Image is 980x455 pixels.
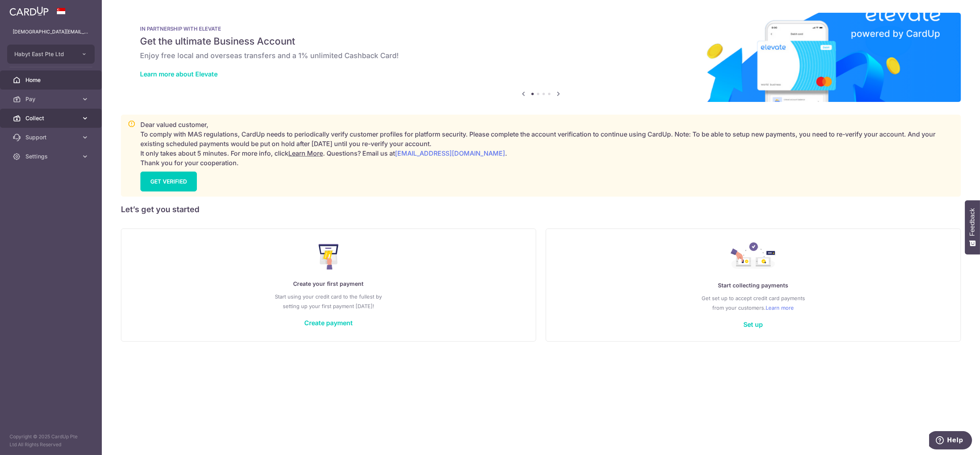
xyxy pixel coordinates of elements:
h5: Let’s get you started [121,203,961,216]
span: Collect [25,114,78,122]
a: Create payment [304,319,353,327]
a: [EMAIL_ADDRESS][DOMAIN_NAME] [395,149,505,157]
img: Renovation banner [121,13,961,102]
p: IN PARTNERSHIP WITH ELEVATE [140,25,942,32]
p: Start using your credit card to the fullest by setting up your first payment [DATE]! [137,292,520,311]
span: Support [25,133,78,141]
button: Feedback - Show survey [965,200,980,254]
p: Create your first payment [137,279,520,289]
span: Habyt East Pte Ltd [14,50,73,58]
span: Home [25,76,78,84]
iframe: Opens a widget where you can find more information [929,431,972,451]
a: Learn more about Elevate [140,70,218,78]
a: GET VERIFIED [140,172,197,191]
h5: Get the ultimate Business Account [140,35,942,48]
a: Learn more [766,303,794,312]
span: Pay [25,95,78,103]
p: Start collecting payments [562,281,945,290]
h6: Enjoy free local and overseas transfers and a 1% unlimited Cashback Card! [140,51,942,61]
img: Make Payment [319,244,339,269]
p: Dear valued customer, To comply with MAS regulations, CardUp needs to periodically verify custome... [140,120,954,168]
img: CardUp [10,6,49,16]
img: Collect Payment [731,242,776,271]
button: Habyt East Pte Ltd [7,45,95,64]
a: Learn More [288,149,323,157]
span: Settings [25,152,78,160]
a: Set up [744,320,763,328]
p: [DEMOGRAPHIC_DATA][EMAIL_ADDRESS][DOMAIN_NAME] [13,28,89,36]
span: Feedback [969,208,976,236]
p: Get set up to accept credit card payments from your customers. [562,293,945,312]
